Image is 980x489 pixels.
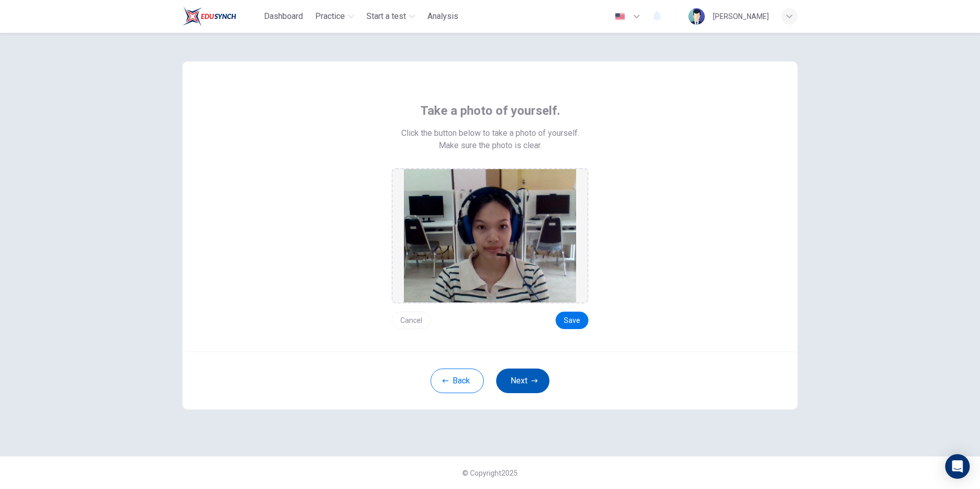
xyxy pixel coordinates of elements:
div: [PERSON_NAME] [713,10,769,23]
img: preview screemshot [404,169,576,302]
button: Dashboard [260,7,307,26]
span: Make sure the photo is clear. [439,139,542,152]
span: Dashboard [264,10,303,23]
img: Train Test logo [182,6,236,27]
button: Practice [311,7,358,26]
span: Take a photo of yourself. [420,103,560,119]
a: Train Test logo [182,6,260,27]
span: Practice [315,10,345,23]
img: Profile picture [688,8,705,25]
button: Analysis [423,7,462,26]
button: Cancel [392,312,431,329]
button: Save [556,312,588,329]
span: Click the button below to take a photo of yourself. [401,127,579,139]
button: Start a test [362,7,419,26]
button: Next [496,369,549,393]
span: Analysis [427,10,458,23]
img: en [614,13,626,21]
div: Open Intercom Messenger [945,454,970,479]
span: Start a test [366,10,406,23]
button: Back [431,369,484,393]
span: © Copyright 2025 [462,469,518,477]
